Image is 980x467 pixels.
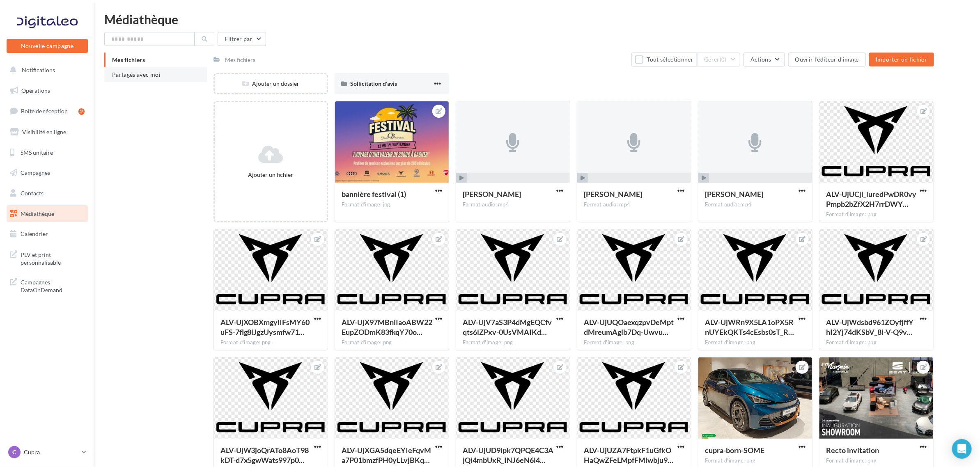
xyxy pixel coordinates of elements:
[952,439,972,459] div: Open Intercom Messenger
[826,446,879,455] span: Recto invitation
[826,211,927,218] div: Format d'image: png
[5,246,90,270] a: PLV et print personnalisable
[5,185,90,202] a: Contacts
[463,318,552,337] span: ALV-UjV7aS3P4dMgEQCfvqts6iZPxv-0UsVMAIKdWLpWNjxTprxS3mOm
[342,190,406,199] span: bannière festival (1)
[21,277,85,294] span: Campagnes DataOnDemand
[342,446,431,465] span: ALV-UjXGA5dqeEYIeFqvMa7P01bmzfPH0yLLvjBKqnIKFH2UVe5-31e1
[463,446,553,465] span: ALV-UjUD9ipk7QPQE4C3AjQi4mbUxR_INJ6eN6l4n83wDdxNc33GibnK
[13,448,16,456] span: C
[463,190,521,199] span: Serge
[22,66,55,73] span: Notifications
[342,318,432,337] span: ALV-UjX97MBnlIaoABW22EupZODmK83fkqY70oGzuPj6JOuJV62KOEbS
[5,225,90,243] a: Calendrier
[218,32,266,46] button: Filtrer par
[350,80,397,87] span: Sollicitation d'avis
[225,56,256,64] div: Mes fichiers
[705,201,806,208] div: Format audio: mp4
[22,128,66,135] span: Visibilité en ligne
[697,53,740,66] button: Gérer(0)
[826,190,916,208] span: ALV-UjUCji_iuredPwDR0vyPmpb2bZfX2H7rrDWYPZrD72QA4pAAG3cT
[463,339,563,346] div: Format d'image: png
[24,448,78,456] p: Cupra
[112,56,145,63] span: Mes fichiers
[720,56,727,63] span: (0)
[21,169,50,176] span: Campagnes
[705,339,806,346] div: Format d'image: png
[78,108,85,115] div: 2
[788,53,866,66] button: Ouvrir l'éditeur d'image
[5,62,86,79] button: Notifications
[5,124,90,141] a: Visibilité en ligne
[826,457,927,465] div: Format d'image: png
[21,249,85,267] span: PLV et print personnalisable
[869,53,934,66] button: Importer un fichier
[21,230,48,237] span: Calendrier
[584,318,674,337] span: ALV-UjUQOaexqzpvDeMptdMreumAglb7Dq-UwvuhmJ7HCiu3riN-HRFX
[5,144,90,161] a: SMS unitaire
[21,87,50,94] span: Opérations
[342,201,442,208] div: Format d'image: jpg
[5,164,90,181] a: Campagnes
[463,201,563,208] div: Format audio: mp4
[5,102,90,120] a: Boîte de réception2
[220,446,309,465] span: ALV-UjW3joQrATo8AoT98kDT-d7x5gwWats997p0Hv_Mp_TSg75ZooQN
[5,273,90,298] a: Campagnes DataOnDemand
[584,201,684,208] div: Format audio: mp4
[21,108,68,114] span: Boîte de réception
[220,318,310,337] span: ALV-UjXOBXmgylIFsMY60uFS-7flg8lJgzUysmfw71Qx-WTLiCGRJMop
[826,339,927,346] div: Format d'image: png
[705,318,794,337] span: ALV-UjWRn9X5LA1oPX5RnUYEkQKTs4cEsbs0sT_RDksLPrijFEG3Ikmv
[584,339,684,346] div: Format d'image: png
[631,53,697,66] button: Tout sélectionner
[342,339,442,346] div: Format d'image: png
[750,56,771,63] span: Actions
[744,53,785,66] button: Actions
[21,210,54,217] span: Médiathèque
[220,339,321,346] div: Format d'image: png
[21,149,53,156] span: SMS unitaire
[705,457,806,465] div: Format d'image: png
[218,171,324,179] div: Ajouter un fichier
[584,446,673,465] span: ALV-UjUZA7FtpkF1uGfkOHaQwZFeLMpfFMlwbju9YB2pHkZEic2QBk1Q
[5,82,90,99] a: Opérations
[705,446,764,455] span: cupra-born-SOME
[215,80,327,88] div: Ajouter un dossier
[584,190,642,199] span: Vincent
[7,39,88,53] button: Nouvelle campagne
[876,56,927,63] span: Importer un fichier
[7,444,88,460] a: C Cupra
[705,190,763,199] span: Ethan
[21,190,44,197] span: Contacts
[826,318,913,337] span: ALV-UjWdsbd961ZOyfjffYhI2Yj74dKSbV_8i-V-Q9vHapMCSpfLKjxM
[104,13,970,25] div: Médiathèque
[5,205,90,222] a: Médiathèque
[112,71,161,78] span: Partagés avec moi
